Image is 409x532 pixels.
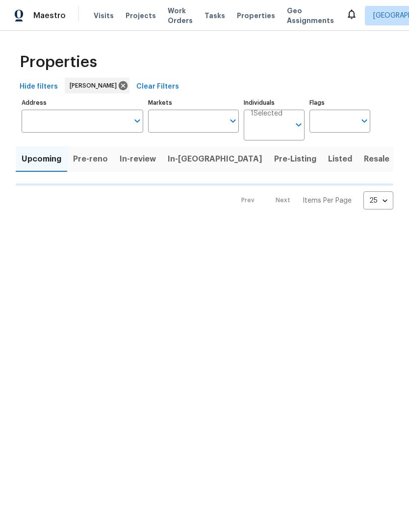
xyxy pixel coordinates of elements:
[16,78,62,96] button: Hide filters
[358,114,371,128] button: Open
[33,11,66,21] span: Maestro
[292,118,306,132] button: Open
[136,81,179,93] span: Clear Filters
[22,100,143,106] label: Address
[130,114,144,128] button: Open
[168,6,193,25] span: Work Orders
[237,11,275,21] span: Properties
[20,57,97,67] span: Properties
[168,152,262,166] span: In-[GEOGRAPHIC_DATA]
[132,78,183,96] button: Clear Filters
[303,196,352,206] p: Items Per Page
[65,78,129,93] div: [PERSON_NAME]
[364,152,389,166] span: Resale
[204,12,225,19] span: Tasks
[287,6,334,25] span: Geo Assignments
[73,152,108,166] span: Pre-reno
[363,188,393,213] div: 25
[70,81,121,91] span: [PERSON_NAME]
[126,11,156,21] span: Projects
[274,152,316,166] span: Pre-Listing
[226,114,240,128] button: Open
[22,152,61,166] span: Upcoming
[94,11,114,21] span: Visits
[20,81,58,93] span: Hide filters
[328,152,352,166] span: Listed
[309,100,370,106] label: Flags
[148,100,239,106] label: Markets
[251,110,282,118] span: 1 Selected
[244,100,305,106] label: Individuals
[232,191,393,209] nav: Pagination Navigation
[120,152,156,166] span: In-review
